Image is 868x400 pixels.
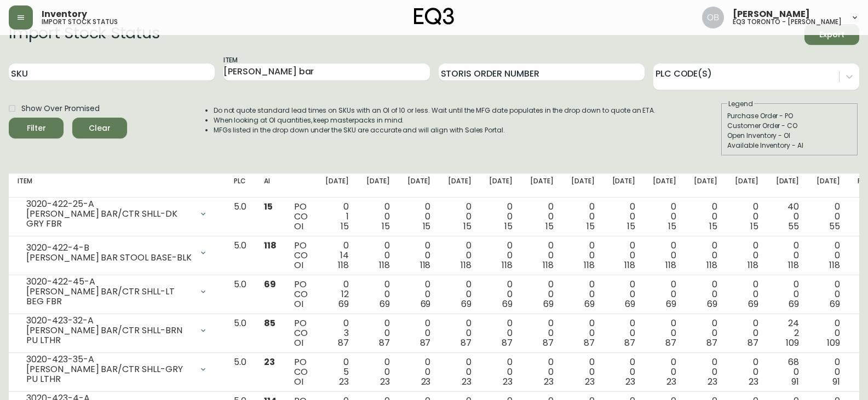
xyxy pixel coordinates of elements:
[9,118,64,138] button: Filter
[264,200,273,213] span: 15
[791,375,799,388] span: 91
[325,318,349,348] div: 0 3
[668,220,676,233] span: 15
[294,375,303,388] span: OI
[489,241,513,270] div: 0 0
[294,202,308,231] div: PO CO
[264,317,275,329] span: 85
[666,375,676,388] span: 23
[439,173,480,198] th: [DATE]
[18,280,216,304] div: 3020-422-45-A[PERSON_NAME] BAR/CTR SHLL-LT BEG FBR
[366,318,390,348] div: 0 0
[543,298,554,310] span: 69
[727,131,852,141] div: Open Inventory - OI
[448,280,472,309] div: 0 0
[702,7,724,28] img: 8e0065c524da89c5c924d5ed86cfe468
[407,357,431,387] div: 0 0
[748,337,758,349] span: 87
[530,357,554,387] div: 0 0
[817,318,840,348] div: 0 0
[776,318,800,348] div: 24 2
[255,173,285,198] th: AI
[72,118,127,138] button: Clear
[817,241,840,270] div: 0 0
[653,318,676,348] div: 0 0
[339,375,349,388] span: 23
[462,375,472,388] span: 23
[9,173,225,198] th: Item
[366,357,390,387] div: 0 0
[735,202,758,231] div: 0 0
[625,298,635,310] span: 69
[748,298,758,310] span: 69
[489,202,513,231] div: 0 0
[489,357,513,387] div: 0 0
[26,209,192,229] div: [PERSON_NAME] BAR/CTR SHLL-DK GRY FBR
[81,121,118,135] span: Clear
[776,241,800,270] div: 0 0
[294,337,303,349] span: OI
[26,326,192,345] div: [PERSON_NAME] BAR/CTR SHLL-BRN PU LTHR
[612,241,636,270] div: 0 0
[502,298,513,310] span: 69
[817,202,840,231] div: 0 0
[727,111,852,121] div: Purchase Order - PO
[264,239,277,252] span: 118
[366,202,390,231] div: 0 0
[694,318,717,348] div: 0 0
[294,259,303,271] span: OI
[26,277,192,287] div: 3020-422-45-A
[788,259,799,271] span: 118
[665,259,676,271] span: 118
[225,198,255,236] td: 5.0
[294,318,308,348] div: PO CO
[706,259,717,271] span: 118
[776,280,800,309] div: 0 0
[735,318,758,348] div: 0 0
[461,298,472,310] span: 69
[587,220,595,233] span: 15
[325,202,349,231] div: 0 1
[625,375,635,388] span: 23
[294,280,308,309] div: PO CO
[480,173,521,198] th: [DATE]
[502,337,513,349] span: 87
[624,337,635,349] span: 87
[817,280,840,309] div: 0 0
[214,106,656,115] li: Do not quote standard lead times on SKUs with an OI of 10 or less. Wait until the MFG date popula...
[26,355,192,364] div: 3020-423-35-A
[461,259,472,271] span: 118
[644,173,685,198] th: [DATE]
[225,173,255,198] th: PLC
[42,19,118,25] h5: import stock status
[694,280,717,309] div: 0 0
[733,19,842,25] h5: eq3 toronto - [PERSON_NAME]
[727,121,852,131] div: Customer Order - CO
[748,259,758,271] span: 118
[399,173,440,198] th: [DATE]
[624,259,635,271] span: 118
[543,259,554,271] span: 118
[585,375,595,388] span: 23
[338,298,349,310] span: 69
[463,220,472,233] span: 15
[366,280,390,309] div: 0 0
[653,241,676,270] div: 0 0
[727,141,852,150] div: Available Inventory - AI
[225,314,255,353] td: 5.0
[338,259,349,271] span: 118
[407,318,431,348] div: 0 0
[627,220,635,233] span: 15
[26,316,192,326] div: 3020-423-32-A
[294,241,308,270] div: PO CO
[503,375,513,388] span: 23
[612,202,636,231] div: 0 0
[26,253,192,263] div: [PERSON_NAME] BAR STOOL BASE-BLK
[694,202,717,231] div: 0 0
[735,280,758,309] div: 0 0
[414,8,455,25] img: logo
[338,337,349,349] span: 87
[489,280,513,309] div: 0 0
[584,337,595,349] span: 87
[786,337,799,349] span: 109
